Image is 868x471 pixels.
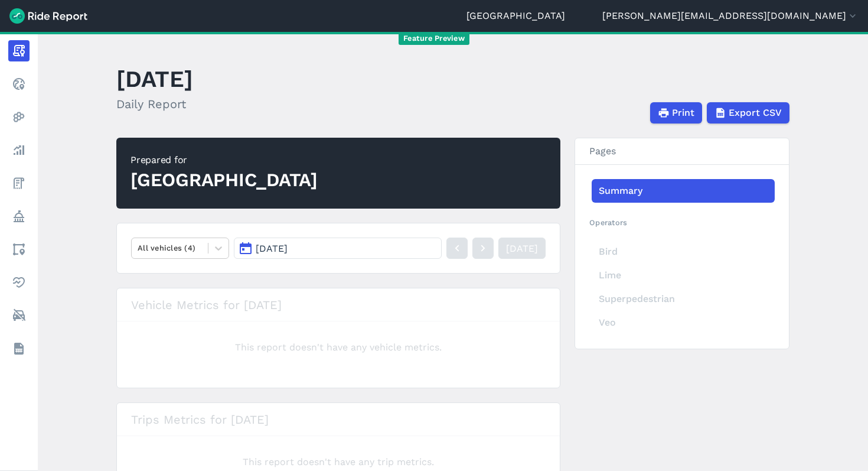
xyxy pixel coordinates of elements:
[256,243,288,254] span: [DATE]
[117,288,560,388] div: loading
[117,288,560,321] h3: Vehicle Metrics for [DATE]
[8,305,30,326] a: ModeShift
[234,238,442,259] button: [DATE]
[589,217,775,228] h2: Operators
[650,102,702,124] button: Print
[592,240,775,264] div: Bird
[8,272,30,293] a: Health
[8,40,30,61] a: Report
[729,106,782,120] span: Export CSV
[592,287,775,311] div: Superpedestrian
[8,106,30,128] a: Heatmaps
[116,63,193,95] h1: [DATE]
[116,95,193,113] h2: Daily Report
[9,8,87,24] img: Ride Report
[8,173,30,194] a: Fees
[8,139,30,161] a: Analyze
[399,33,469,45] span: Feature Preview
[117,403,560,436] h3: Trips Metrics for [DATE]
[707,102,789,124] button: Export CSV
[466,9,565,23] a: [GEOGRAPHIC_DATA]
[8,338,30,359] a: Datasets
[592,311,775,334] div: Veo
[8,206,30,227] a: Policy
[575,138,789,165] h3: Pages
[8,239,30,260] a: Areas
[672,106,694,120] span: Print
[592,179,775,203] a: Summary
[498,238,546,259] a: [DATE]
[602,9,859,23] button: [PERSON_NAME][EMAIL_ADDRESS][DOMAIN_NAME]
[130,167,318,193] div: [GEOGRAPHIC_DATA]
[130,153,318,167] div: Prepared for
[592,264,775,287] div: Lime
[8,73,30,95] a: Realtime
